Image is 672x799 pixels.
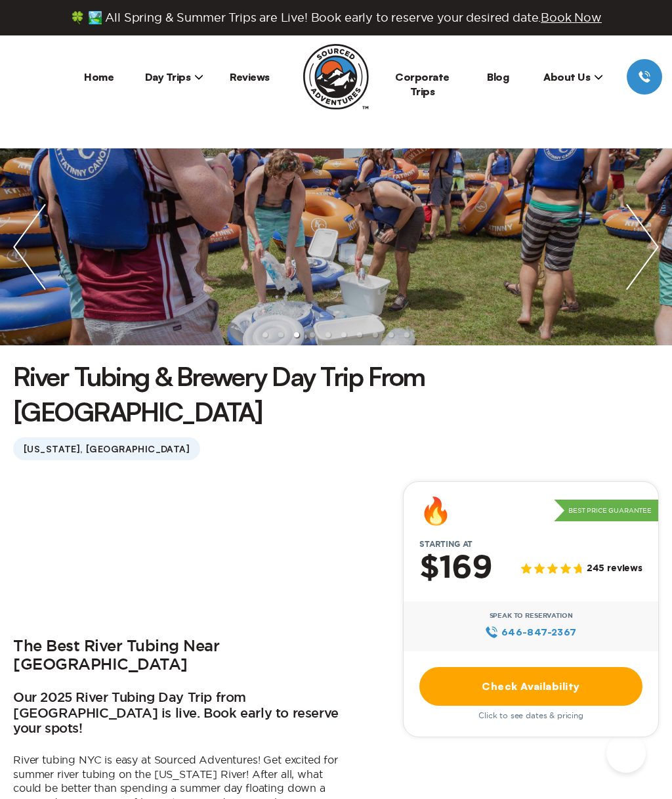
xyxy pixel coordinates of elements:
[230,70,270,83] a: Reviews
[554,500,658,522] p: Best Price Guarantee
[373,332,378,337] li: slide item 8
[84,70,114,83] a: Home
[404,332,409,337] li: slide item 10
[13,691,344,737] h3: Our 2025 River Tubing Day Trip from [GEOGRAPHIC_DATA] is live. Book early to reserve your spots!
[13,358,659,429] h1: River Tubing & Brewery Day Trip From [GEOGRAPHIC_DATA]
[325,332,331,337] li: slide item 5
[404,540,488,549] span: Starting at
[70,11,602,25] span: 🍀 🏞️ All Spring & Summer Trips are Live! Book early to reserve your desired date.
[341,332,346,337] li: slide item 6
[294,332,299,337] li: slide item 3
[478,711,583,720] span: Click to see dates & pricing
[587,563,642,574] span: 245 reviews
[541,11,602,24] span: Book Now
[357,332,362,337] li: slide item 7
[303,44,369,110] img: Sourced Adventures company logo
[419,667,642,706] a: Check Availability
[490,612,573,620] span: Speak to Reservation
[13,437,200,460] span: [US_STATE], [GEOGRAPHIC_DATA]
[419,551,492,586] h2: $169
[388,332,394,337] li: slide item 9
[613,148,672,345] img: next slide / item
[487,70,509,83] a: Blog
[395,70,450,98] a: Corporate Trips
[145,70,204,83] span: Day Trips
[501,625,577,639] span: 646‍-847‍-2367
[262,332,268,337] li: slide item 1
[13,637,344,675] h2: The Best River Tubing Near [GEOGRAPHIC_DATA]
[543,70,603,83] span: About Us
[278,332,283,337] li: slide item 2
[419,498,452,524] div: 🔥
[485,625,576,639] a: 646‍-847‍-2367
[606,733,646,773] iframe: Help Scout Beacon - Open
[310,332,315,337] li: slide item 4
